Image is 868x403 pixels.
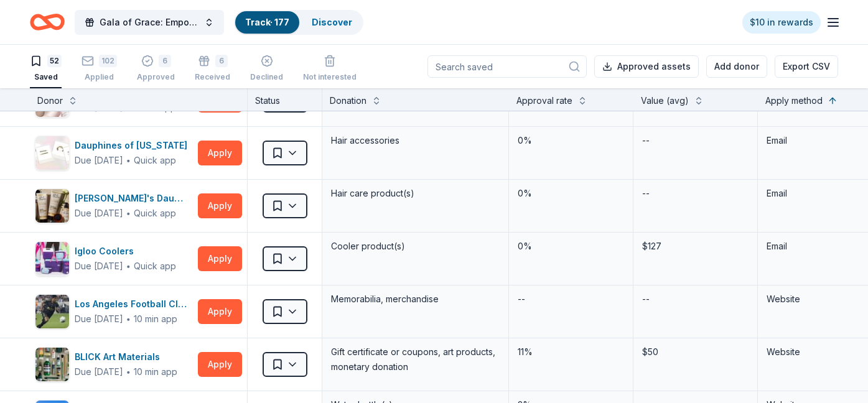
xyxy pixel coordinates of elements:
div: Due [DATE] [75,364,123,379]
div: Approval rate [516,93,572,108]
div: 0% [516,185,625,202]
button: Export CSV [775,55,838,78]
div: Dauphines of [US_STATE] [75,138,192,153]
div: -- [641,290,651,308]
div: Received [195,72,230,82]
div: -- [641,185,651,202]
span: ∙ [126,155,131,165]
div: Quick app [134,207,176,220]
div: Gift certificate or coupons, art products, monetary donation [330,343,501,376]
div: Due [DATE] [75,259,123,274]
div: 10 min app [134,313,177,325]
div: 0% [516,132,625,149]
div: 52 [47,55,62,67]
div: Hair accessories [330,132,501,149]
div: -- [516,290,526,308]
div: Saved [30,72,62,82]
button: 6Approved [137,50,175,88]
button: Image for Los Angeles Football ClubLos Angeles Football ClubDue [DATE]∙10 min app [35,294,193,329]
span: ∙ [126,208,131,218]
button: Approved assets [594,55,699,78]
button: Image for Igloo CoolersIgloo CoolersDue [DATE]∙Quick app [35,241,193,276]
button: Apply [198,299,242,324]
div: Value (avg) [641,93,689,108]
img: Image for Igloo Coolers [35,242,69,276]
img: Image for Carol's Daughter [35,189,69,223]
div: Apply method [765,93,823,108]
button: Image for Dauphines of New YorkDauphines of [US_STATE]Due [DATE]∙Quick app [35,136,193,170]
div: 11% [516,343,625,361]
div: $50 [641,343,750,361]
button: Apply [198,246,242,271]
div: 6 [159,55,171,67]
a: Discover [312,17,352,27]
a: $10 in rewards [742,11,821,34]
img: Image for Dauphines of New York [35,136,69,170]
button: Apply [198,193,242,218]
span: ∙ [126,261,131,271]
button: Declined [250,50,283,88]
button: Track· 177Discover [234,10,363,35]
div: Quick app [134,260,176,272]
div: 6 [215,55,228,67]
button: Image for BLICK Art MaterialsBLICK Art MaterialsDue [DATE]∙10 min app [35,347,193,382]
div: Donation [330,93,366,108]
input: Search saved [427,55,587,78]
button: 102Applied [82,50,117,88]
button: Image for Carol's Daughter[PERSON_NAME]'s DaughterDue [DATE]∙Quick app [35,188,193,223]
button: Add donor [706,55,767,78]
div: BLICK Art Materials [75,350,177,364]
button: 6Received [195,50,230,88]
div: Applied [82,72,117,82]
div: Cooler product(s) [330,238,501,255]
a: Track· 177 [245,17,289,27]
div: Due [DATE] [75,153,123,168]
div: [PERSON_NAME]'s Daughter [75,191,193,206]
div: Approved [137,72,175,82]
div: Due [DATE] [75,206,123,221]
span: ∙ [126,313,131,324]
div: Status [248,88,322,111]
div: 10 min app [134,366,177,378]
div: Igloo Coolers [75,244,176,259]
div: Quick app [134,154,176,167]
div: Declined [250,72,283,82]
div: -- [641,132,651,149]
div: Memorabilia, merchandise [330,290,501,308]
button: Gala of Grace: Empowering Futures for El Porvenir [75,10,224,35]
div: $127 [641,238,750,255]
button: Apply [198,141,242,165]
span: ∙ [126,366,131,377]
div: Los Angeles Football Club [75,297,193,312]
button: 52Saved [30,50,62,88]
img: Image for BLICK Art Materials [35,348,69,381]
div: Due [DATE] [75,312,123,327]
a: Home [30,7,65,37]
div: 0% [516,238,625,255]
span: Gala of Grace: Empowering Futures for El Porvenir [100,15,199,30]
div: Donor [37,93,63,108]
button: Not interested [303,50,357,88]
div: Not interested [303,72,357,82]
button: Apply [198,352,242,377]
img: Image for Los Angeles Football Club [35,295,69,328]
div: Hair care product(s) [330,185,501,202]
div: 102 [99,55,117,67]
